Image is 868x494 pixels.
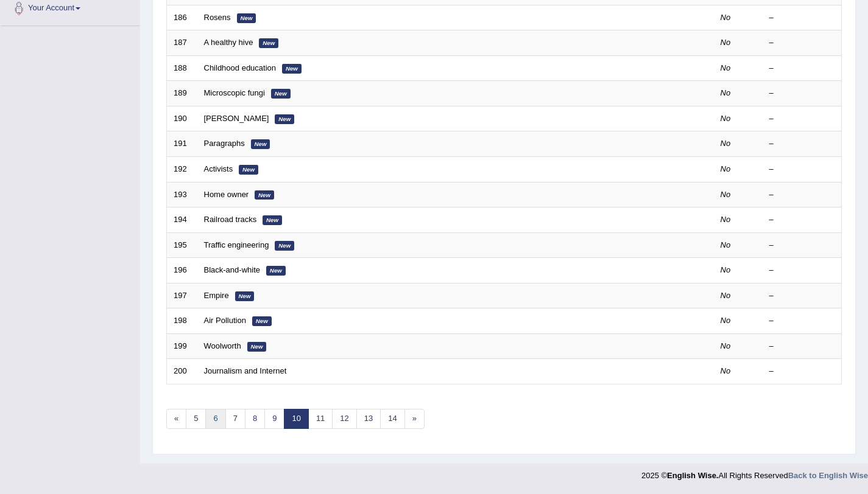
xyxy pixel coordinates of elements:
[380,409,404,429] a: 14
[167,283,197,308] td: 197
[225,409,245,429] a: 7
[271,89,291,99] em: New
[721,341,731,350] em: No
[204,215,257,224] a: Railroad tracks
[167,81,197,106] td: 189
[788,471,868,480] a: Back to English Wise
[245,409,265,429] a: 8
[721,291,731,300] em: No
[255,190,274,200] em: New
[251,139,270,149] em: New
[721,190,731,199] em: No
[166,409,186,429] a: «
[275,114,294,124] em: New
[769,366,835,377] div: –
[204,38,253,47] a: A healthy hive
[284,409,308,429] a: 10
[282,64,302,74] em: New
[167,55,197,81] td: 188
[204,316,246,325] a: Air Pollution
[721,88,731,97] em: No
[259,38,278,48] em: New
[204,190,249,199] a: Home owner
[167,333,197,359] td: 199
[204,265,261,274] a: Black-and-white
[204,240,269,249] a: Traffic engineering
[252,316,272,326] em: New
[404,409,425,429] a: »
[769,88,835,99] div: –
[721,366,731,375] em: No
[769,290,835,302] div: –
[235,291,255,301] em: New
[167,359,197,384] td: 200
[275,241,294,251] em: New
[769,315,835,327] div: –
[167,258,197,284] td: 196
[167,207,197,233] td: 194
[721,215,731,224] em: No
[239,165,258,175] em: New
[769,37,835,49] div: –
[356,409,381,429] a: 13
[204,88,265,97] a: Microscopic fungi
[264,409,284,429] a: 9
[332,409,356,429] a: 12
[769,12,835,24] div: –
[266,266,286,276] em: New
[769,214,835,226] div: –
[186,409,206,429] a: 5
[721,240,731,249] em: No
[721,114,731,123] em: No
[204,114,269,123] a: [PERSON_NAME]
[721,316,731,325] em: No
[667,471,718,480] strong: English Wise.
[721,164,731,173] em: No
[204,13,231,22] a: Rosens
[204,341,241,350] a: Woolworth
[167,131,197,157] td: 191
[167,232,197,258] td: 195
[204,139,245,148] a: Paragraphs
[769,189,835,201] div: –
[204,164,233,173] a: Activists
[167,106,197,131] td: 190
[204,366,287,375] a: Journalism and Internet
[721,63,731,72] em: No
[263,215,282,225] em: New
[167,30,197,56] td: 187
[721,13,731,22] em: No
[167,5,197,30] td: 186
[769,341,835,352] div: –
[641,464,868,481] div: 2025 © All Rights Reserved
[769,240,835,251] div: –
[769,113,835,125] div: –
[769,265,835,276] div: –
[167,156,197,182] td: 192
[167,308,197,334] td: 198
[247,342,267,352] em: New
[721,139,731,148] em: No
[205,409,225,429] a: 6
[769,164,835,175] div: –
[167,182,197,207] td: 193
[204,63,277,72] a: Childhood education
[204,291,229,300] a: Empire
[721,265,731,274] em: No
[721,38,731,47] em: No
[769,63,835,74] div: –
[237,13,256,23] em: New
[769,138,835,150] div: –
[308,409,333,429] a: 11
